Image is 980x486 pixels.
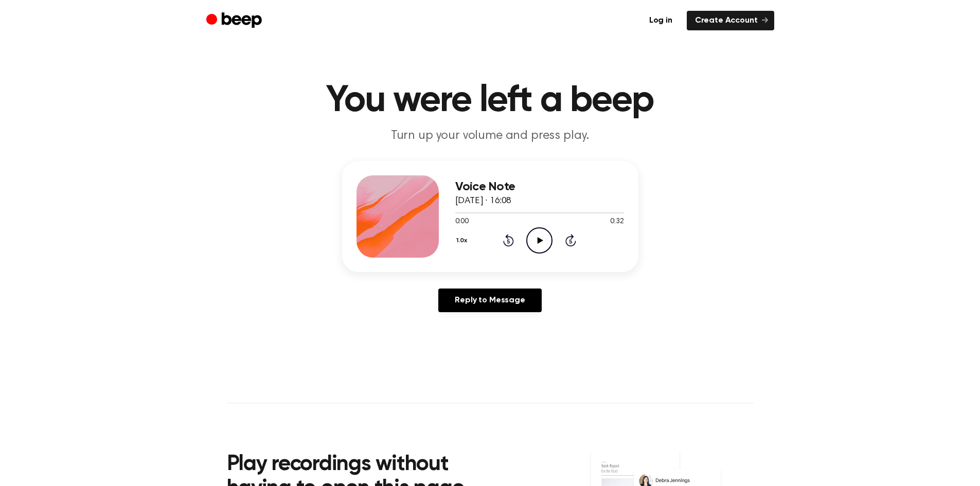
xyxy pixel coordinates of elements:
a: Beep [206,11,264,31]
span: 0:00 [455,217,469,227]
a: Log in [641,11,681,30]
a: Create Account [687,11,774,30]
a: Reply to Message [438,289,541,312]
button: 1.0x [455,232,471,249]
p: Turn up your volume and press play. [293,128,688,145]
span: [DATE] · 16:08 [455,196,512,206]
span: 0:32 [610,217,623,227]
h3: Voice Note [455,180,624,194]
h1: You were left a beep [227,82,754,119]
